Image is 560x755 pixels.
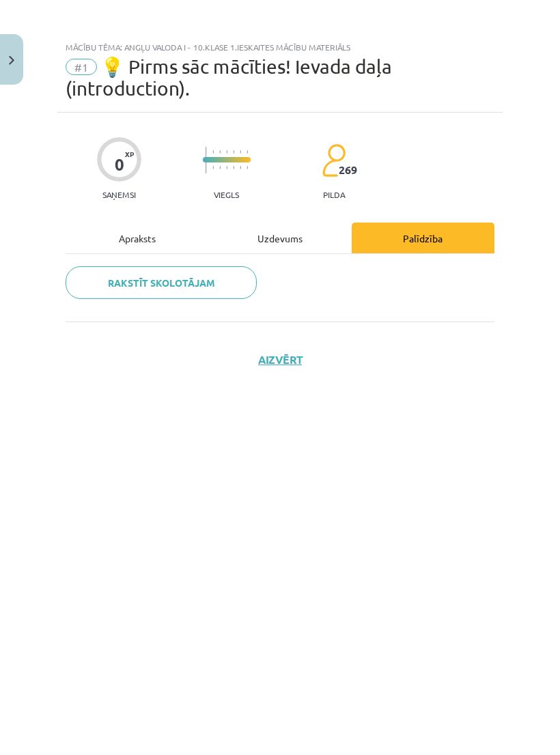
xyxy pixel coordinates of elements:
img: icon-short-line-57e1e144782c952c97e751825c79c345078a6d821885a25fce030b3d8c18986b.svg [219,150,221,154]
div: Mācību tēma: Angļu valoda i - 10.klase 1.ieskaites mācību materiāls [66,42,494,52]
span: 💡 Pirms sāc mācīties! Ievada daļa (introduction). [66,55,392,100]
img: icon-long-line-d9ea69661e0d244f92f715978eff75569469978d946b2353a9bb055b3ed8787d.svg [206,147,207,173]
img: icon-short-line-57e1e144782c952c97e751825c79c345078a6d821885a25fce030b3d8c18986b.svg [247,150,248,154]
img: icon-short-line-57e1e144782c952c97e751825c79c345078a6d821885a25fce030b3d8c18986b.svg [233,150,234,154]
img: icon-short-line-57e1e144782c952c97e751825c79c345078a6d821885a25fce030b3d8c18986b.svg [226,166,227,169]
img: icon-short-line-57e1e144782c952c97e751825c79c345078a6d821885a25fce030b3d8c18986b.svg [212,166,214,169]
span: #1 [66,59,97,75]
span: 269 [339,164,357,176]
div: 0 [115,155,124,174]
img: icon-short-line-57e1e144782c952c97e751825c79c345078a6d821885a25fce030b3d8c18986b.svg [247,166,248,169]
a: Rakstīt skolotājam [66,266,257,299]
button: Aizvērt [254,353,306,367]
div: Palīdzība [352,223,494,253]
p: pilda [323,190,345,199]
img: students-c634bb4e5e11cddfef0936a35e636f08e4e9abd3cc4e673bd6f9a4125e45ecb1.svg [322,143,346,177]
div: Apraksts [66,223,208,253]
img: icon-close-lesson-0947bae3869378f0d4975bcd49f059093ad1ed9edebbc8119c70593378902aed.svg [9,56,14,65]
p: Saņemsi [97,190,141,199]
img: icon-short-line-57e1e144782c952c97e751825c79c345078a6d821885a25fce030b3d8c18986b.svg [212,150,214,154]
span: XP [125,150,134,158]
div: Uzdevums [208,223,351,253]
p: Viegls [214,190,239,199]
img: icon-short-line-57e1e144782c952c97e751825c79c345078a6d821885a25fce030b3d8c18986b.svg [240,150,241,154]
img: icon-short-line-57e1e144782c952c97e751825c79c345078a6d821885a25fce030b3d8c18986b.svg [226,150,227,154]
img: icon-short-line-57e1e144782c952c97e751825c79c345078a6d821885a25fce030b3d8c18986b.svg [240,166,241,169]
img: icon-short-line-57e1e144782c952c97e751825c79c345078a6d821885a25fce030b3d8c18986b.svg [219,166,221,169]
img: icon-short-line-57e1e144782c952c97e751825c79c345078a6d821885a25fce030b3d8c18986b.svg [233,166,234,169]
